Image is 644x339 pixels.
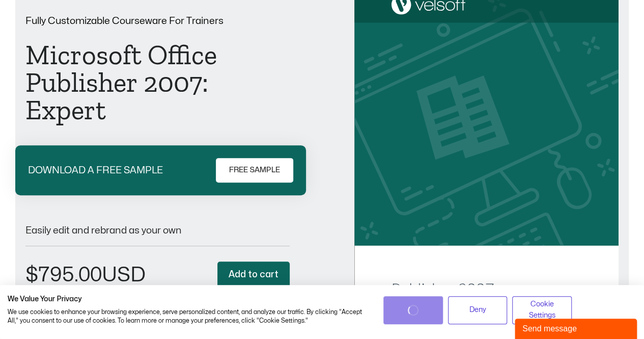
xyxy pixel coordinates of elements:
[25,16,290,26] p: Fully Customizable Courseware For Trainers
[515,317,639,339] iframe: chat widget
[519,299,565,322] span: Cookie Settings
[25,226,290,236] p: Easily edit and rebrand as your own
[448,296,508,324] button: Deny all cookies
[216,158,293,182] a: FREE SAMPLE
[28,166,163,175] p: DOWNLOAD A FREE SAMPLE
[8,308,368,325] p: We use cookies to enhance your browsing experience, serve personalized content, and analyze our t...
[217,262,290,289] button: Add to cart
[25,41,290,124] h1: Microsoft Office Publisher 2007: Expert
[25,265,102,285] bdi: 795.00
[229,164,280,176] span: FREE SAMPLE
[469,304,486,316] span: Deny
[25,265,38,285] span: $
[383,296,443,324] button: Accept all cookies
[512,296,572,324] button: Adjust cookie preferences
[8,295,368,304] h2: We Value Your Privacy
